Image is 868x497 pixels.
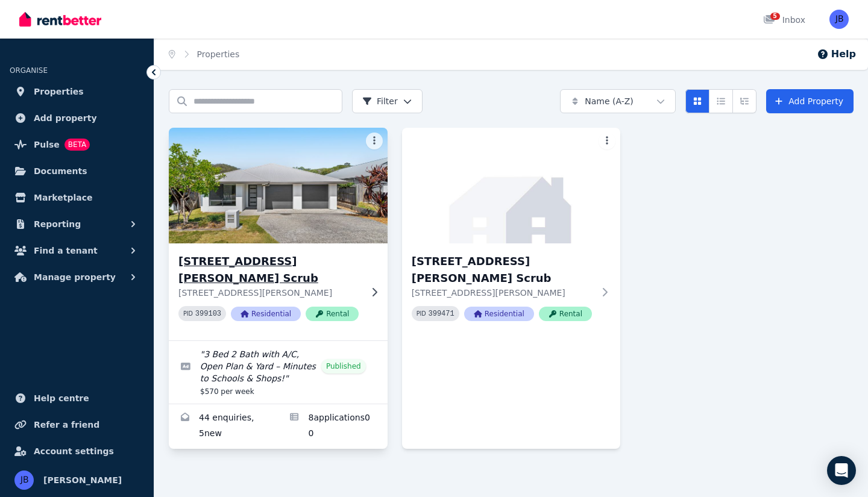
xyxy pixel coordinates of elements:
span: Marketplace [34,190,92,205]
span: Rental [306,307,359,321]
h3: [STREET_ADDRESS][PERSON_NAME] Scrub [412,253,594,287]
span: 5 [770,13,780,20]
span: Pulse [34,137,60,152]
button: Find a tenant [10,239,144,263]
span: Name (A-Z) [585,95,634,107]
span: [PERSON_NAME] [43,473,122,487]
div: Open Intercom Messenger [827,456,856,485]
small: PID [417,310,426,317]
button: Card view [685,89,709,113]
a: Refer a friend [10,413,144,437]
img: Jeremy Baker [829,10,849,29]
span: Residential [231,307,301,321]
button: Help [817,47,856,61]
div: View options [685,89,756,113]
span: Documents [34,164,87,178]
span: Residential [464,307,534,321]
a: Applications for 1/10 Roselea Ave, Bahrs Scrub [278,404,387,449]
button: Name (A-Z) [560,89,676,113]
span: Help centre [34,391,89,405]
p: [STREET_ADDRESS][PERSON_NAME] [412,287,594,299]
a: 2/10 Roselea Ave, Bahrs Scrub[STREET_ADDRESS][PERSON_NAME] Scrub[STREET_ADDRESS][PERSON_NAME]PID ... [402,128,621,340]
nav: Breadcrumb [154,39,254,70]
button: More options [599,133,615,149]
a: Help centre [10,386,144,410]
small: PID [183,310,193,317]
a: Add property [10,106,144,130]
button: Manage property [10,265,144,289]
button: More options [366,133,383,149]
span: Filter [362,95,398,107]
a: Marketplace [10,186,144,210]
a: Properties [197,49,240,59]
button: Compact list view [709,89,733,113]
button: Filter [352,89,423,113]
span: ORGANISE [10,66,48,75]
span: Refer a friend [34,417,99,432]
span: Manage property [34,270,116,284]
a: Documents [10,159,144,183]
span: Add property [34,111,97,125]
a: Account settings [10,439,144,463]
span: Rental [539,307,592,321]
h3: [STREET_ADDRESS][PERSON_NAME] Scrub [178,253,361,287]
a: 1/10 Roselea Ave, Bahrs Scrub[STREET_ADDRESS][PERSON_NAME] Scrub[STREET_ADDRESS][PERSON_NAME]PID ... [169,128,388,340]
code: 399103 [195,310,221,318]
span: Account settings [34,444,114,458]
a: PulseBETA [10,133,144,157]
p: [STREET_ADDRESS][PERSON_NAME] [178,287,361,299]
button: Expanded list view [732,89,756,113]
a: Properties [10,80,144,104]
img: RentBetter [19,10,101,28]
a: Edit listing: 3 Bed 2 Bath with A/C, Open Plan & Yard – Minutes to Schools & Shops! [169,341,388,404]
img: 1/10 Roselea Ave, Bahrs Scrub [163,125,393,246]
img: Jeremy Baker [14,470,34,490]
a: Add Property [766,89,854,113]
div: Inbox [763,14,805,26]
span: Properties [34,84,84,99]
span: Find a tenant [34,243,98,258]
a: Enquiries for 1/10 Roselea Ave, Bahrs Scrub [169,404,278,449]
span: Reporting [34,217,81,231]
code: 399471 [429,310,454,318]
img: 2/10 Roselea Ave, Bahrs Scrub [402,128,621,243]
button: Reporting [10,212,144,236]
span: BETA [64,139,90,151]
